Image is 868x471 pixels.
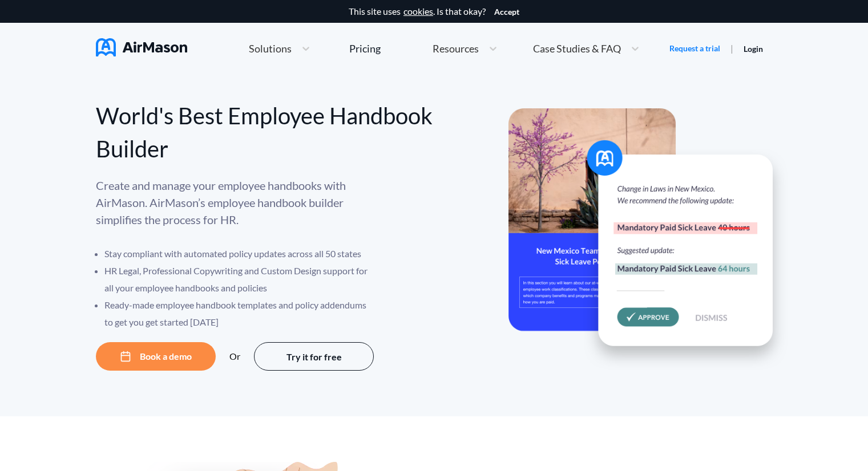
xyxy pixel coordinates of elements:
a: Pricing [349,38,381,59]
div: World's Best Employee Handbook Builder [96,99,434,165]
span: | [730,43,733,54]
button: Accept cookies [494,7,519,17]
span: Case Studies & FAQ [533,43,621,54]
button: Book a demo [96,342,216,371]
li: Stay compliant with automated policy updates across all 50 states [104,245,376,262]
a: Login [744,44,763,54]
li: Ready-made employee handbook templates and policy addendums to get you get started [DATE] [104,297,376,331]
div: Pricing [349,43,381,54]
span: Solutions [249,43,292,54]
a: Request a trial [669,43,720,54]
button: Try it for free [254,342,374,371]
li: HR Legal, Professional Copywriting and Custom Design support for all your employee handbooks and ... [104,262,376,297]
a: cookies [403,6,433,17]
p: Create and manage your employee handbooks with AirMason. AirMason’s employee handbook builder sim... [96,177,376,228]
img: AirMason Logo [96,38,187,56]
span: Resources [433,43,479,54]
img: hero-banner [508,108,788,370]
div: Or [229,351,240,362]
